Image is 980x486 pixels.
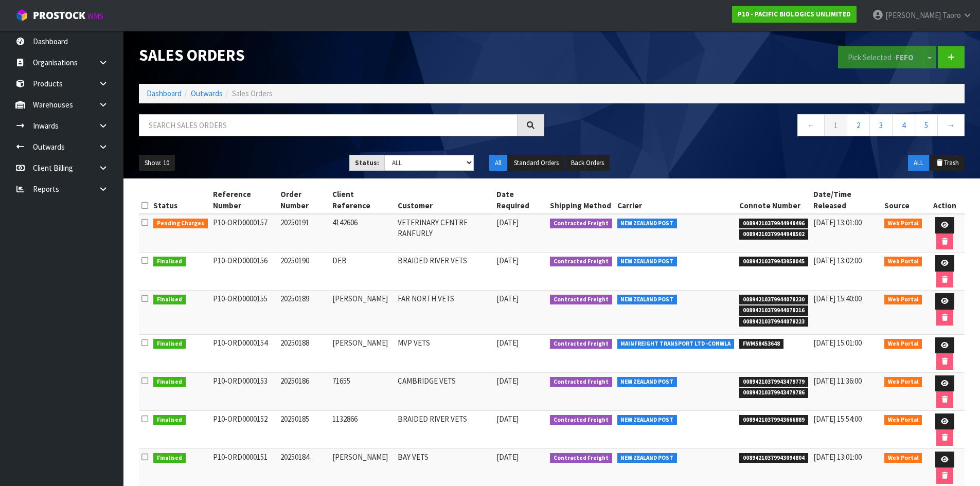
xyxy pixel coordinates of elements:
[617,339,735,349] span: MAINFREIGHT TRANSPORT LTD -CONWLA
[278,186,330,214] th: Order Number
[560,114,965,139] nav: Page navigation
[739,453,808,463] span: 00894210379943094804
[330,410,395,448] td: 1132866
[739,257,808,267] span: 00894210379943958045
[547,186,615,214] th: Shipping Method
[884,295,922,305] span: Web Portal
[496,294,519,303] span: [DATE]
[278,291,330,335] td: 20250189
[942,10,961,20] span: Taoro
[147,88,182,98] a: Dashboard
[139,114,518,136] input: Search sales orders
[617,219,678,229] span: NEW ZEALAND POST
[884,415,922,425] span: Web Portal
[738,10,851,19] strong: P10 - PACIFIC BIOLOGICS UNLIMITED
[550,295,612,305] span: Contracted Freight
[884,219,922,229] span: Web Portal
[550,219,612,229] span: Contracted Freight
[617,295,678,305] span: NEW ZEALAND POST
[395,186,494,214] th: Customer
[191,88,223,98] a: Outwards
[739,229,808,240] span: 00894210379944948502
[813,414,862,424] span: [DATE] 15:54:00
[210,372,278,410] td: P10-ORD0000153
[153,295,186,305] span: Finalised
[508,155,564,171] button: Standard Orders
[847,114,870,136] a: 2
[824,114,847,136] a: 1
[739,305,808,316] span: 00894210379944078216
[139,155,175,171] button: Show: 10
[797,114,825,136] a: ←
[153,257,186,267] span: Finalised
[908,155,929,171] button: ALL
[278,253,330,291] td: 20250190
[232,88,273,98] span: Sales Orders
[210,214,278,253] td: P10-ORD0000157
[884,453,922,463] span: Web Portal
[550,257,612,267] span: Contracted Freight
[739,388,808,398] span: 00894210379943479786
[496,414,519,424] span: [DATE]
[395,214,494,253] td: VETERINARY CENTRE RANFURLY
[892,114,915,136] a: 4
[813,338,862,348] span: [DATE] 15:01:00
[550,377,612,387] span: Contracted Freight
[330,186,395,214] th: Client Reference
[739,219,808,229] span: 00894210379944948496
[924,186,965,214] th: Action
[813,294,862,303] span: [DATE] 15:40:00
[739,377,808,387] span: 00894210379943479779
[496,376,519,386] span: [DATE]
[330,291,395,335] td: [PERSON_NAME]
[732,6,857,23] a: P10 - PACIFIC BIOLOGICS UNLIMITED
[330,334,395,372] td: [PERSON_NAME]
[153,339,186,349] span: Finalised
[617,453,678,463] span: NEW ZEALAND POST
[395,334,494,372] td: MVP VETS
[739,339,783,349] span: FWM58453648
[737,186,811,214] th: Connote Number
[330,253,395,291] td: DEB
[617,377,678,387] span: NEW ZEALAND POST
[915,114,938,136] a: 5
[496,452,519,462] span: [DATE]
[355,158,379,167] strong: Status:
[739,317,808,327] span: 00894210379944078223
[813,376,862,386] span: [DATE] 11:36:00
[739,295,808,305] span: 00894210379944078230
[813,218,862,227] span: [DATE] 13:01:00
[550,339,612,349] span: Contracted Freight
[330,214,395,253] td: 4142606
[489,155,507,171] button: All
[884,339,922,349] span: Web Portal
[884,257,922,267] span: Web Portal
[210,291,278,335] td: P10-ORD0000155
[930,155,965,171] button: Trash
[278,334,330,372] td: 20250188
[330,372,395,410] td: 71655
[811,186,882,214] th: Date/Time Released
[153,219,208,229] span: Pending Charges
[278,410,330,448] td: 20250185
[278,372,330,410] td: 20250186
[882,186,925,214] th: Source
[210,186,278,214] th: Reference Number
[278,214,330,253] td: 20250191
[395,253,494,291] td: BRAIDED RIVER VETS
[395,291,494,335] td: FAR NORTH VETS
[617,257,678,267] span: NEW ZEALAND POST
[838,46,923,68] button: Pick Selected -FEFO
[153,453,186,463] span: Finalised
[139,46,544,64] h1: Sales Orders
[565,155,610,171] button: Back Orders
[550,415,612,425] span: Contracted Freight
[494,186,547,214] th: Date Required
[884,377,922,387] span: Web Portal
[496,218,519,227] span: [DATE]
[617,415,678,425] span: NEW ZEALAND POST
[813,256,862,265] span: [DATE] 13:02:00
[151,186,210,214] th: Status
[869,114,893,136] a: 3
[395,410,494,448] td: BRAIDED RIVER VETS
